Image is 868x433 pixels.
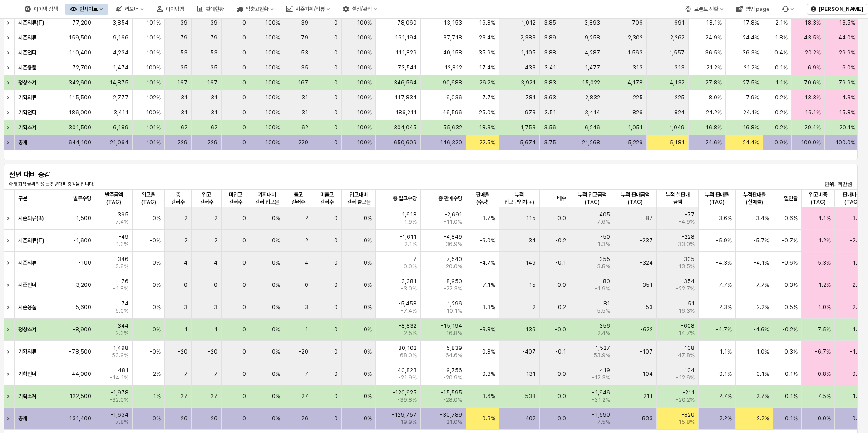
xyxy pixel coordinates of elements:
span: 37,718 [443,34,462,41]
div: Expand row [4,408,15,429]
span: 0 [242,139,246,146]
span: 706 [632,19,643,26]
span: 29.4% [804,124,821,131]
span: 824 [674,109,685,116]
span: 826 [632,109,643,116]
span: 2,383 [520,34,536,41]
span: 3,411 [113,109,128,116]
span: 2,302 [628,34,643,41]
span: 0.2% [775,124,788,131]
span: 13,153 [444,19,462,26]
span: 72,700 [72,64,91,71]
span: 100% [146,64,161,71]
button: 브랜드 전환 [680,4,729,15]
span: 16.8% [743,124,759,131]
span: 9,258 [585,34,600,41]
span: 100% [357,79,372,86]
div: 버그 제보 및 기능 개선 요청 [777,4,799,15]
div: 판매현황 [206,6,224,12]
span: 3,893 [584,19,600,26]
span: 24.9% [705,34,722,41]
span: 9,166 [113,34,128,41]
span: 2,262 [670,34,685,41]
span: 1,618 [402,211,417,218]
span: 70.6% [804,79,821,86]
span: 100% [146,109,161,116]
span: 입고비중(TAG) [805,191,831,206]
span: 79 [180,34,187,41]
span: 186,000 [69,109,91,116]
div: Expand row [4,230,15,251]
span: 6.9% [808,64,821,71]
span: 31 [181,109,187,116]
span: 21.2% [744,64,759,71]
span: 100% [357,124,372,131]
strong: 기획소계 [18,124,36,131]
div: 시즌기획/리뷰 [296,6,325,12]
span: 101% [146,34,161,41]
span: 미입고 컬러수 [225,191,246,206]
strong: 기획언더 [18,109,36,116]
div: Expand row [4,60,15,75]
span: 1.1% [775,79,788,86]
span: 53 [301,49,308,56]
span: 62 [211,124,217,131]
span: 0 [334,94,338,101]
div: 아이템맵 [166,6,184,12]
div: Expand row [4,363,15,385]
span: 3.41 [544,64,556,71]
span: 90,688 [443,79,462,86]
span: 53 [210,49,217,56]
span: 1.8% [775,34,788,41]
span: 167 [298,79,308,86]
span: 0 [242,79,246,86]
span: 배수 [557,195,566,202]
span: 186,211 [395,109,417,116]
h5: 전년 대비 증감 [9,170,150,179]
span: 102% [146,94,161,101]
span: 55,632 [443,124,462,131]
div: Expand row [4,90,15,105]
span: 167 [177,79,187,86]
span: 24.1% [743,109,759,116]
span: 2,777 [113,94,128,101]
span: 할인율 [784,195,798,202]
span: 35 [301,64,308,71]
button: [PERSON_NAME] [807,4,867,15]
span: 25.0% [479,109,495,116]
div: Expand row [4,135,15,150]
button: 아이템맵 [151,4,189,15]
button: 설정/관리 [337,4,383,15]
span: 229 [298,139,308,146]
span: 27.8% [705,79,722,86]
span: 판매비중(TAG) [838,191,865,206]
div: Expand row [4,75,15,90]
p: [PERSON_NAME] [819,5,863,13]
span: 21,268 [582,139,600,146]
span: 3.88 [544,49,556,56]
span: 3.85 [544,19,556,26]
span: 2,832 [585,94,600,101]
div: 입출고현황 [231,4,279,15]
span: 229 [178,139,187,146]
span: 0.9% [774,139,788,146]
span: 100% [265,79,280,86]
span: 1,557 [669,49,685,56]
span: 20.2% [805,49,821,56]
span: 100% [265,124,280,131]
span: 3,854 [113,19,128,26]
span: 24.4% [743,34,759,41]
span: 1,753 [520,124,536,131]
span: 146,320 [440,139,462,146]
span: 62 [301,124,308,131]
span: 973 [525,109,536,116]
span: 24.2% [706,109,722,116]
span: 77,200 [72,19,91,26]
span: 46,596 [443,109,462,116]
span: 6,189 [113,124,128,131]
span: 15.8% [839,109,855,116]
span: 21.2% [706,64,722,71]
button: 시즌기획/리뷰 [281,4,335,15]
span: 구분 [18,195,27,202]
